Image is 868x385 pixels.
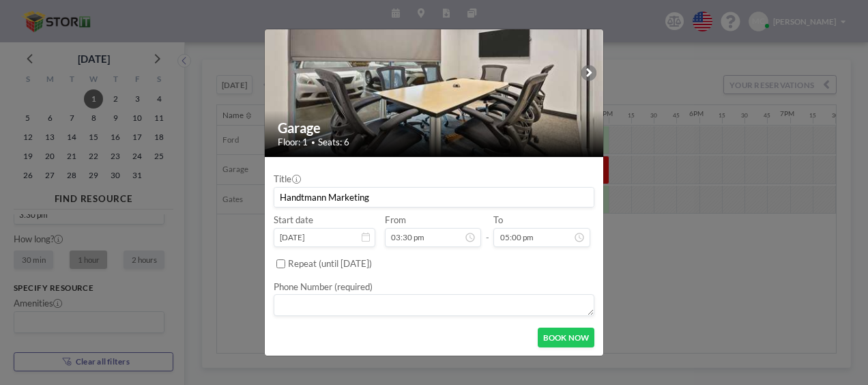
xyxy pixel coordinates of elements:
h2: Garage [278,119,591,137]
label: Start date [274,214,313,226]
button: BOOK NOW [538,328,594,347]
span: Floor: 1 [278,137,308,148]
label: Repeat (until [DATE]) [288,258,372,270]
label: From [385,214,406,226]
label: To [493,214,503,226]
span: - [486,218,489,244]
input: Monica's reservation [274,188,594,207]
span: • [311,138,315,146]
label: Title [274,173,300,185]
label: Phone Number (required) [274,281,373,293]
span: Seats: 6 [318,137,349,148]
